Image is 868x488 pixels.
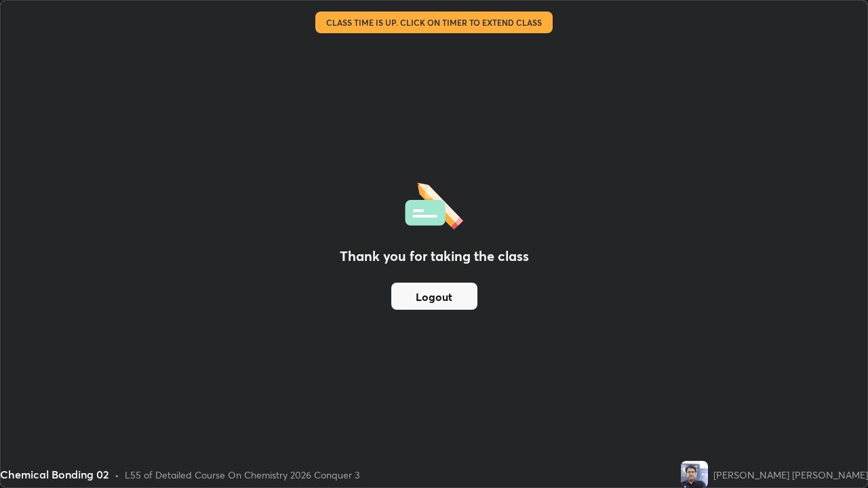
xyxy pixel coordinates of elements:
div: [PERSON_NAME] [PERSON_NAME] [713,468,868,482]
button: Logout [391,283,477,310]
img: offlineFeedback.1438e8b3.svg [405,178,463,230]
div: L55 of Detailed Course On Chemistry 2026 Conquer 3 [125,468,359,482]
div: • [115,468,119,482]
h2: Thank you for taking the class [340,246,529,266]
img: 4dbd5e4e27d8441580130e5f502441a8.jpg [681,461,708,488]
